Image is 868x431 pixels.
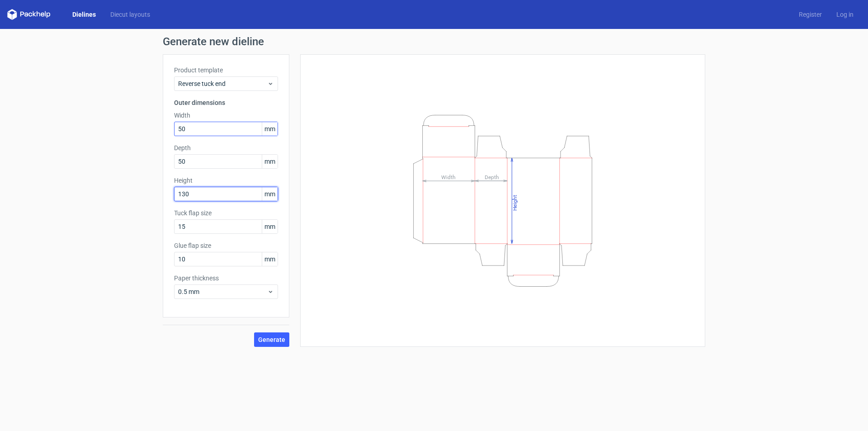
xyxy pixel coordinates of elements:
span: mm [262,252,278,266]
tspan: Depth [485,174,499,180]
span: mm [262,122,278,136]
label: Product template [174,66,278,75]
tspan: Height [512,194,518,210]
span: Generate [258,336,285,343]
span: Reverse tuck end [178,79,267,88]
label: Height [174,176,278,185]
label: Glue flap size [174,241,278,250]
span: mm [262,187,278,201]
label: Depth [174,143,278,152]
label: Tuck flap size [174,208,278,218]
a: Log in [829,10,861,19]
label: Paper thickness [174,274,278,283]
a: Register [792,10,829,19]
tspan: Width [441,174,456,180]
label: Width [174,111,278,120]
button: Generate [254,332,289,347]
a: Dielines [65,10,103,19]
a: Diecut layouts [103,10,157,19]
span: mm [262,220,278,233]
h3: Outer dimensions [174,98,278,107]
h1: Generate new dieline [163,36,705,47]
span: 0.5 mm [178,287,267,296]
span: mm [262,155,278,168]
